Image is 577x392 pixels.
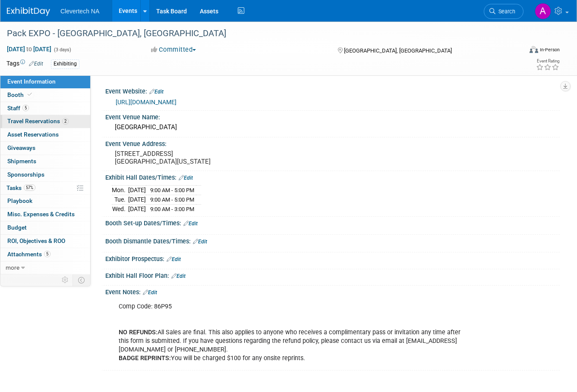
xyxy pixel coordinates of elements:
[0,155,90,168] a: Shipments
[28,92,32,97] i: Booth reservation complete
[6,264,19,271] span: more
[29,61,43,67] a: Edit
[105,171,560,182] div: Exhibit Hall Dates/Times:
[44,251,50,257] span: 5
[115,150,285,165] pre: [STREET_ADDRESS] [GEOGRAPHIC_DATA][US_STATE]
[112,204,128,213] td: Wed.
[7,158,36,165] span: Shipments
[62,118,69,124] span: 2
[7,251,50,258] span: Attachments
[119,355,171,362] b: BADGE REPRINTS:
[6,184,35,191] span: Tasks
[7,211,75,218] span: Misc. Expenses & Credits
[0,182,90,195] a: Tasks57%
[484,4,523,19] a: Search
[7,224,27,231] span: Budget
[6,45,52,53] span: [DATE] [DATE]
[7,197,32,204] span: Playbook
[113,298,471,367] div: Comp Code: 86P95 All Sales are final. This also applies to anyone who receives a complimentary pa...
[0,102,90,115] a: Staff5
[6,59,43,69] td: Tags
[105,269,560,280] div: Exhibit Hall Floor Plan:
[128,204,146,213] td: [DATE]
[0,208,90,221] a: Misc. Expenses & Credits
[0,75,90,88] a: Event Information
[7,7,50,16] img: ExhibitDay
[105,85,560,96] div: Event Website:
[0,115,90,128] a: Travel Reservations2
[0,248,90,261] a: Attachments5
[25,46,33,53] span: to
[7,237,65,244] span: ROI, Objectives & ROO
[539,47,560,53] div: In-Person
[150,206,194,212] span: 9:00 AM - 3:00 PM
[112,121,553,134] div: [GEOGRAPHIC_DATA]
[0,168,90,181] a: Sponsorships
[149,89,164,95] a: Edit
[183,221,198,227] a: Edit
[193,239,207,245] a: Edit
[7,118,69,124] span: Travel Reservations
[0,261,90,274] a: more
[128,195,146,205] td: [DATE]
[478,45,560,58] div: Event Format
[0,128,90,141] a: Asset Reservations
[60,8,99,15] span: Clevertech NA
[105,137,560,148] div: Event Venue Address:
[128,186,146,195] td: [DATE]
[51,59,79,68] div: Exhibiting
[495,8,515,15] span: Search
[344,47,452,54] span: [GEOGRAPHIC_DATA], [GEOGRAPHIC_DATA]
[0,221,90,234] a: Budget
[73,274,91,286] td: Toggle Event Tabs
[4,26,513,41] div: Pack EXPO - [GEOGRAPHIC_DATA], [GEOGRAPHIC_DATA]
[7,105,29,112] span: Staff
[167,256,181,262] a: Edit
[105,217,560,228] div: Booth Set-up Dates/Times:
[7,78,56,85] span: Event Information
[530,46,538,53] img: Format-Inperson.png
[535,3,551,19] img: Adnelys Hernandez
[0,195,90,208] a: Playbook
[112,186,128,195] td: Mon.
[7,171,44,178] span: Sponsorships
[22,105,29,111] span: 5
[0,235,90,248] a: ROI, Objectives & ROO
[24,184,35,191] span: 57%
[105,235,560,246] div: Booth Dismantle Dates/Times:
[7,131,59,138] span: Asset Reservations
[7,144,35,151] span: Giveaways
[116,99,177,106] a: [URL][DOMAIN_NAME]
[179,175,193,181] a: Edit
[150,187,194,193] span: 9:00 AM - 5:00 PM
[112,195,128,205] td: Tue.
[0,89,90,102] a: Booth
[171,273,186,279] a: Edit
[119,329,158,336] b: NO REFUNDS:
[0,142,90,155] a: Giveaways
[536,59,559,63] div: Event Rating
[148,45,199,54] button: Committed
[105,252,560,264] div: Exhibitor Prospectus:
[105,286,560,297] div: Event Notes:
[53,47,71,53] span: (3 days)
[105,111,560,121] div: Event Venue Name:
[58,274,73,286] td: Personalize Event Tab Strip
[143,289,157,296] a: Edit
[7,91,34,98] span: Booth
[150,196,194,203] span: 9:00 AM - 5:00 PM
